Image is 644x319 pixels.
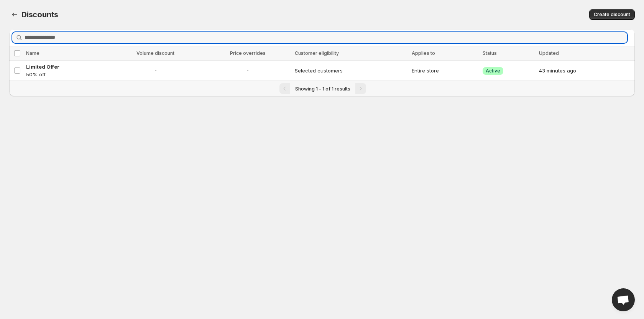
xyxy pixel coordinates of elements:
span: Showing 1 - 1 of 1 results [295,86,350,92]
td: Entire store [409,61,480,81]
span: Applies to [412,50,435,56]
span: Limited Offer [26,64,59,70]
span: Status [483,50,497,56]
td: Selected customers [292,61,409,81]
span: Updated [539,50,559,56]
span: Volume discount [136,50,174,56]
span: Active [486,68,500,74]
a: Limited Offer [26,63,106,71]
span: Customer eligibility [295,50,339,56]
span: Name [26,50,39,56]
nav: Pagination [9,81,635,96]
span: Discounts [21,10,58,19]
span: - [110,67,200,74]
span: Price overrides [230,50,266,56]
p: 50% off [26,71,106,78]
td: 43 minutes ago [537,61,635,81]
div: Open chat [612,288,635,311]
button: Create discount [589,9,635,20]
span: Create discount [594,12,630,18]
button: Back to dashboard [9,9,20,20]
span: - [205,67,291,74]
